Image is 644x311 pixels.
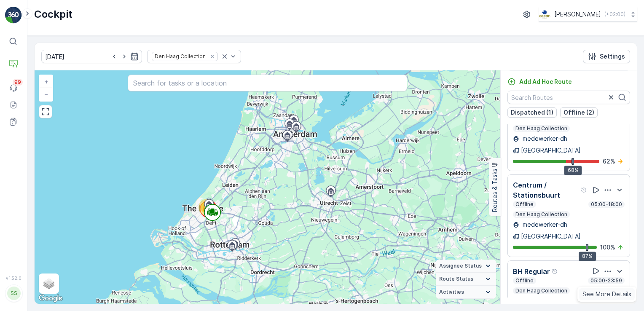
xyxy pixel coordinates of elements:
[521,297,567,305] p: medewerker-dh
[513,180,579,200] p: Centrum / Stationsbuurt
[554,10,601,19] p: [PERSON_NAME]
[515,201,534,208] p: Offline
[521,220,567,229] p: medewerker-dh
[582,290,631,298] span: See More Details
[579,252,596,261] div: 87%
[539,7,637,22] button: [PERSON_NAME](+02:00)
[199,199,215,216] div: 32
[40,88,52,101] a: Zoom Out
[40,274,58,293] a: Layers
[152,52,207,60] div: Den Haag Collection
[41,50,142,63] input: dd/mm/yyyy
[600,52,625,61] p: Settings
[515,125,568,132] p: Den Haag Collection
[128,75,407,91] input: Search for tasks or a location
[436,273,496,286] summary: Route Status
[439,289,464,295] span: Activities
[590,201,623,208] p: 05:00-18:00
[604,11,625,18] p: ( +02:00 )
[5,276,22,281] span: v 1.52.0
[507,107,557,118] button: Dispatched (1)
[436,260,496,273] summary: Assignee Status
[37,293,64,304] a: Open this area in Google Maps (opens a new window)
[14,79,21,86] p: 99
[577,287,636,302] ul: Menu
[590,277,623,284] p: 05:00-23:59
[564,166,582,175] div: 68%
[5,7,22,24] img: logo
[603,157,615,166] p: 62 %
[439,276,473,282] span: Route Status
[539,10,551,19] img: basis-logo_rgb2x.png
[507,78,572,86] a: Add Ad Hoc Route
[519,78,572,86] p: Add Ad Hoc Route
[515,277,534,284] p: Offline
[521,232,581,241] p: [GEOGRAPHIC_DATA]
[34,8,72,21] p: Cockpit
[581,187,588,193] div: Help Tooltip Icon
[552,268,558,275] div: Help Tooltip Icon
[5,80,22,97] a: 99
[7,287,21,300] div: SS
[44,78,48,85] span: +
[563,108,594,117] p: Offline (2)
[37,293,64,304] img: Google
[439,263,482,269] span: Assignee Status
[521,134,567,143] p: medewerker-dh
[515,287,568,294] p: Den Haag Collection
[560,107,598,118] button: Offline (2)
[5,282,22,304] button: SS
[511,108,553,117] p: Dispatched (1)
[579,288,635,300] a: See More Details
[515,211,568,218] p: Den Haag Collection
[491,169,499,212] p: Routes & Tasks
[513,266,550,276] p: BH Regular
[208,53,217,60] div: Remove Den Haag Collection
[507,91,630,104] input: Search Routes
[521,146,581,155] p: [GEOGRAPHIC_DATA]
[600,243,615,252] p: 100 %
[44,91,48,98] span: −
[436,286,496,299] summary: Activities
[40,75,52,88] a: Zoom In
[583,50,630,63] button: Settings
